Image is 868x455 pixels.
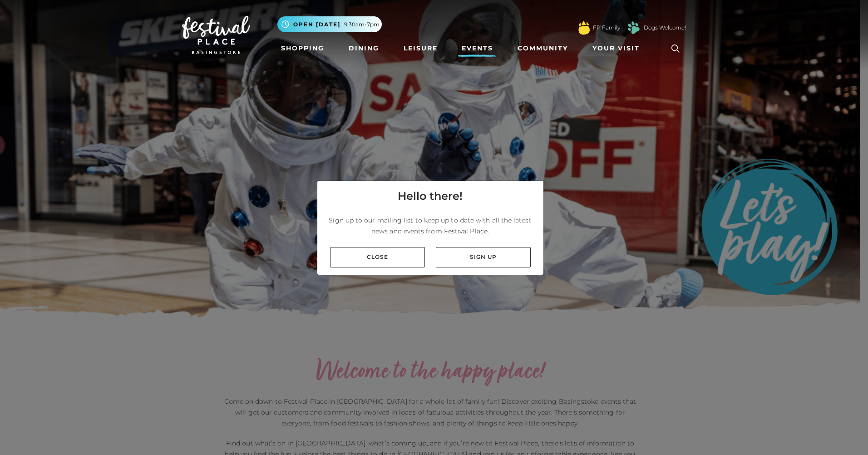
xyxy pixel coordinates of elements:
a: Events [458,40,497,57]
a: Leisure [400,40,441,57]
button: Open [DATE] 9.30am-7pm [277,16,382,32]
a: FP Family [593,24,620,32]
img: Festival Place Logo [182,16,250,54]
a: Community [514,40,572,57]
h4: Hello there! [398,188,463,204]
span: 9.30am-7pm [344,20,380,29]
a: Shopping [277,40,328,57]
a: Sign up [436,247,531,267]
a: Dining [345,40,383,57]
a: Dogs Welcome! [644,24,686,32]
a: Close [330,247,425,267]
p: Sign up to our mailing list to keep up to date with all the latest news and events from Festival ... [325,215,536,237]
span: Open [DATE] [293,20,340,29]
span: Your Visit [592,44,640,53]
a: Your Visit [589,40,648,57]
